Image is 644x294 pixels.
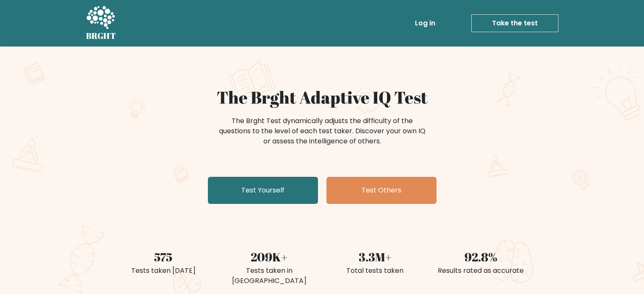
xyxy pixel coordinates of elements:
div: Tests taken [DATE] [116,266,211,276]
div: 3.3M+ [327,248,423,266]
a: Test Yourself [208,177,318,204]
div: The Brght Test dynamically adjusts the difficulty of the questions to the level of each test take... [216,116,428,146]
div: 209K+ [221,248,317,266]
div: Tests taken in [GEOGRAPHIC_DATA] [221,266,317,286]
div: 575 [116,248,211,266]
a: Test Others [326,177,437,204]
h5: BRGHT [86,31,116,41]
h1: The Brght Adaptive IQ Test [116,87,529,107]
div: Results rated as accurate [433,266,529,276]
a: Take the test [471,14,558,32]
div: 92.8% [433,248,529,266]
div: Total tests taken [327,266,423,276]
a: BRGHT [86,3,116,43]
a: Log in [412,15,439,32]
